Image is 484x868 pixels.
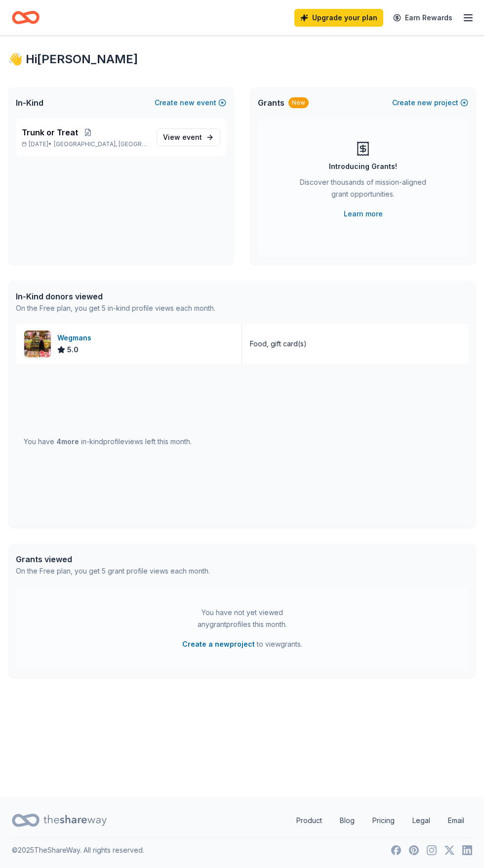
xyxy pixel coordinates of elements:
span: [GEOGRAPHIC_DATA], [GEOGRAPHIC_DATA] [54,140,149,148]
a: Earn Rewards [387,9,458,27]
div: Discover thousands of mission-aligned grant opportunities. [297,176,429,204]
span: event [182,133,202,141]
nav: quick links [288,811,472,830]
span: Trunk or Treat [22,126,78,138]
a: Email [440,811,472,830]
span: In-Kind [16,97,43,109]
div: Food, gift card(s) [250,338,307,350]
a: Legal [404,811,438,830]
span: View [163,131,202,143]
a: Pricing [364,811,403,830]
span: new [180,97,195,109]
span: new [417,97,432,109]
div: On the Free plan, you get 5 grant profile views each month. [16,565,210,577]
div: Introducing Grants! [329,161,397,172]
a: View event [157,128,220,146]
span: Grants [258,97,284,109]
p: [DATE] • [22,140,149,148]
a: Home [12,6,40,29]
span: 5.0 [67,344,79,356]
div: You have not yet viewed any grant profiles this month. [180,607,304,630]
div: Grants viewed [16,553,210,565]
span: to view grants . [182,638,302,650]
a: Upgrade your plan [294,9,383,27]
div: In-Kind donors viewed [16,290,215,302]
div: On the Free plan, you get 5 in-kind profile views each month. [16,302,215,314]
div: Wegmans [57,332,95,344]
div: New [288,97,309,108]
div: 👋 Hi [PERSON_NAME] [8,51,476,67]
a: Blog [332,811,363,830]
a: Product [288,811,330,830]
button: Createnewproject [392,97,468,109]
img: Image for Wegmans [24,331,51,357]
a: Learn more [344,208,383,220]
span: 4 more [56,437,79,446]
p: © 2025 TheShareWay. All rights reserved. [12,844,144,856]
button: Create a newproject [182,638,255,650]
button: Createnewevent [155,97,226,109]
div: You have in-kind profile views left this month. [24,436,192,448]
